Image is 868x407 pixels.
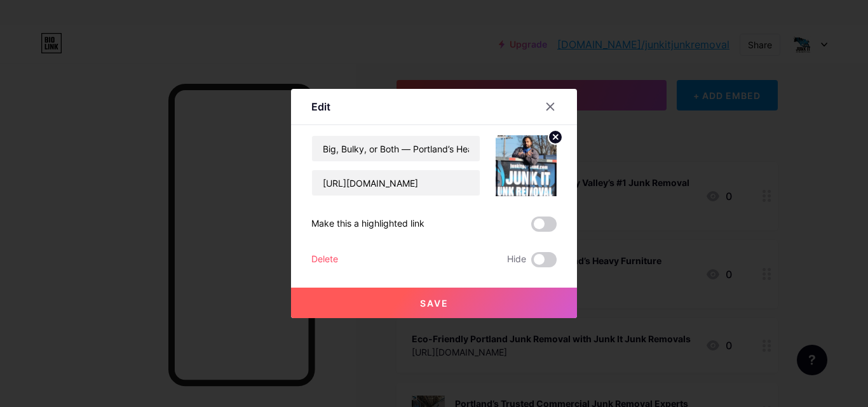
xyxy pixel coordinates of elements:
input: URL [312,170,480,196]
span: Hide [507,252,526,267]
span: Save [420,298,449,309]
input: Title [312,136,480,161]
div: Delete [311,252,338,267]
div: Edit [311,99,330,114]
div: Make this a highlighted link [311,217,424,232]
img: link_thumbnail [496,135,557,196]
button: Save [291,288,577,318]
